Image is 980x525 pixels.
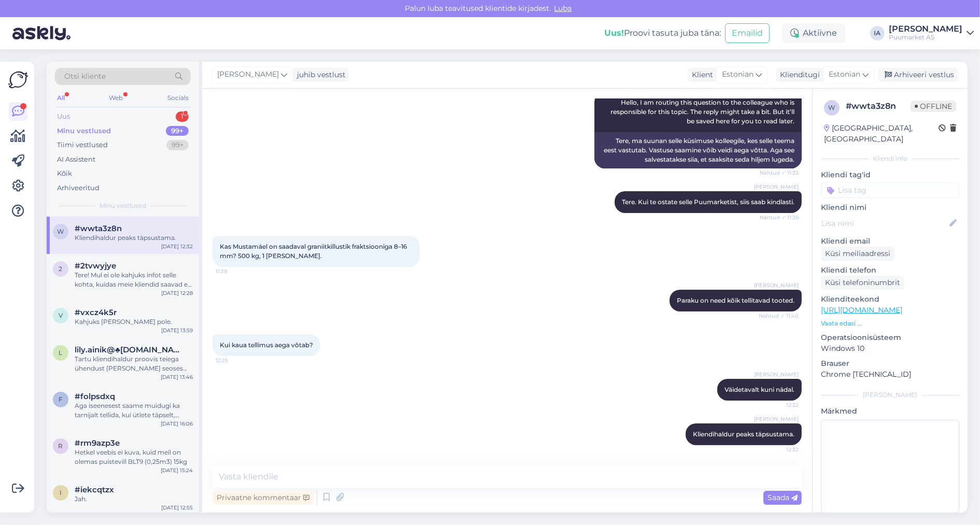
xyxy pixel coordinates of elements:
[59,265,63,273] span: 2
[75,401,193,420] div: Aga iseenesest saame muidugi ka tarnijalt tellida, kui ütlete täpselt, millisele püssile.
[776,69,820,80] div: Klienditugi
[8,70,28,90] img: Askly Logo
[821,236,959,247] p: Kliendi email
[829,104,835,111] span: w
[161,289,193,297] div: [DATE] 12:28
[760,214,799,221] span: Nähtud ✓ 11:36
[821,343,959,354] p: Windows 10
[760,169,799,177] span: Nähtud ✓ 11:33
[760,446,799,453] span: 12:32
[677,296,794,304] span: Paraku on need kõik tellitavad tooted.
[75,233,193,243] div: Kliendihaldur peaks täpsustama.
[551,4,575,13] span: Luba
[889,33,962,41] div: Puumarket AS
[75,354,193,373] div: Tartu kliendihaldur proovis teiega ühendust [PERSON_NAME] seoses tellimusega, aga ei saanud teid ...
[216,267,254,275] span: 11:39
[768,493,798,502] span: Saada
[58,228,64,235] span: w
[57,140,108,150] div: Tiimi vestlused
[75,345,182,354] span: lily.ainik@♣mail.ee
[161,504,193,512] div: [DATE] 12:55
[75,494,193,504] div: Jah.
[821,182,959,198] input: Lisa tag
[829,69,860,80] span: Estonian
[57,126,111,136] div: Minu vestlused
[176,111,189,122] div: 1
[821,247,894,261] div: Küsi meiliaadressi
[75,271,193,289] div: Tere! Mul ei ole kahjuks infot selle kohta, kuidas meie kliendid saavad e-arveid tellida. Edastan...
[57,154,95,165] div: AI Assistent
[754,415,799,423] span: [PERSON_NAME]
[722,69,754,80] span: Estonian
[161,243,193,250] div: [DATE] 12:32
[59,349,63,357] span: l
[693,430,794,438] span: Kliendihaldur peaks täpsustama.
[821,169,959,180] p: Kliendi tag'id
[725,23,770,43] button: Emailid
[75,485,114,494] span: #iekcqtzx
[161,420,193,428] div: [DATE] 16:06
[889,25,974,41] a: [PERSON_NAME]Puumarket AS
[59,442,63,450] span: r
[107,91,125,105] div: Web
[166,140,189,150] div: 99+
[75,448,193,466] div: Hetkel veebis ei kuva, kuid meil on olemas puistevill BLT9 (0,25m3) 15kg
[754,183,799,191] span: [PERSON_NAME]
[59,395,63,403] span: f
[688,69,713,80] div: Klient
[216,357,254,364] span: 12:25
[821,406,959,417] p: Märkmed
[911,101,956,112] span: Offline
[889,25,962,33] div: [PERSON_NAME]
[220,341,313,349] span: Kui kaua tellimus aega võtab?
[59,311,63,319] span: v
[821,202,959,213] p: Kliendi nimi
[821,332,959,343] p: Operatsioonisüsteem
[824,123,939,145] div: [GEOGRAPHIC_DATA], [GEOGRAPHIC_DATA]
[821,319,959,328] p: Vaata edasi ...
[821,305,902,315] a: [URL][DOMAIN_NAME]
[821,154,959,163] div: Kliendi info
[878,68,958,82] div: Arhiveeri vestlus
[57,111,70,122] div: Uus
[75,438,120,448] span: #rm9azp3e
[166,126,189,136] div: 99+
[75,392,115,401] span: #folpsdxq
[165,91,191,105] div: Socials
[870,26,885,40] div: IA
[64,71,106,82] span: Otsi kliente
[610,98,796,125] span: Hello, I am routing this question to the colleague who is responsible for this topic. The reply m...
[821,369,959,380] p: Chrome [TECHNICAL_ID]
[161,373,193,381] div: [DATE] 13:46
[75,317,193,327] div: Kahjuks [PERSON_NAME] pole.
[75,261,116,271] span: #2tvwyjye
[622,198,794,206] span: Tere. Kui te ostate selle Puumarketist, siis saab kindlasti.
[217,69,279,80] span: [PERSON_NAME]
[60,489,62,496] span: i
[754,281,799,289] span: [PERSON_NAME]
[161,466,193,474] div: [DATE] 15:24
[821,265,959,276] p: Kliendi telefon
[55,91,67,105] div: All
[75,308,117,317] span: #vxcz4k5r
[760,401,799,409] span: 12:32
[604,28,624,38] b: Uus!
[821,294,959,305] p: Klienditeekond
[75,224,122,233] span: #wwta3z8n
[57,183,100,193] div: Arhiveeritud
[759,312,799,320] span: Nähtud ✓ 11:40
[293,69,346,80] div: juhib vestlust
[161,327,193,334] div: [DATE] 13:59
[594,132,802,168] div: Tere, ma suunan selle küsimuse kolleegile, kes selle teema eest vastutab. Vastuse saamine võib ve...
[57,168,72,179] div: Kõik
[754,371,799,378] span: [PERSON_NAME]
[821,276,904,290] div: Küsi telefoninumbrit
[821,390,959,400] div: [PERSON_NAME]
[220,243,408,260] span: Kas Mustamäel on saadaval graniitkillustik fraktsiooniga 8–16 mm? 500 kg, 1 [PERSON_NAME].
[100,201,146,210] span: Minu vestlused
[212,491,314,505] div: Privaatne kommentaar
[604,27,721,39] div: Proovi tasuta juba täna:
[846,100,911,112] div: # wwta3z8n
[725,386,794,393] span: Väidetavalt kuni nädal.
[782,24,845,42] div: Aktiivne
